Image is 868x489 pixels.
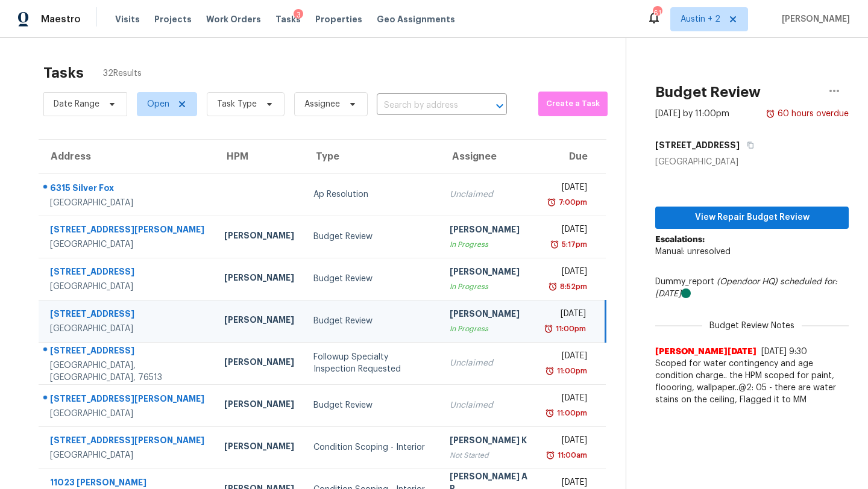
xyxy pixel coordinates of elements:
[655,108,729,120] div: [DATE] by 11:00pm
[450,323,529,335] div: In Progress
[224,398,294,413] div: [PERSON_NAME]
[50,197,205,209] div: [GEOGRAPHIC_DATA]
[655,139,740,151] h5: [STREET_ADDRESS]
[548,266,587,281] div: [DATE]
[777,13,850,25] span: [PERSON_NAME]
[491,98,508,114] button: Open
[50,323,205,335] div: [GEOGRAPHIC_DATA]
[544,97,602,111] span: Create a Task
[50,344,205,360] div: [STREET_ADDRESS]
[450,449,529,461] div: Not Started
[377,13,455,25] span: Geo Assignments
[294,9,303,21] div: 3
[50,266,205,281] div: [STREET_ADDRESS]
[548,181,587,196] div: [DATE]
[50,393,205,408] div: [STREET_ADDRESS][PERSON_NAME]
[39,140,215,173] th: Address
[653,7,661,19] div: 61
[50,360,205,384] div: [GEOGRAPHIC_DATA], [GEOGRAPHIC_DATA], 76513
[313,441,430,453] div: Condition Scoping - Interior
[555,449,587,461] div: 11:00am
[377,96,473,115] input: Search by address
[655,156,849,168] div: [GEOGRAPHIC_DATA]
[681,13,720,25] span: Austin + 2
[556,196,587,208] div: 7:00pm
[313,188,430,201] div: Ap Resolution
[103,67,142,79] span: 32 Results
[655,346,756,358] span: [PERSON_NAME][DATE]
[548,434,587,449] div: [DATE]
[761,347,807,356] span: [DATE] 9:30
[559,238,587,251] div: 5:17pm
[548,392,587,407] div: [DATE]
[655,207,849,229] button: View Repair Budget Review
[546,449,555,461] img: Overdue Alarm Icon
[538,92,608,116] button: Create a Task
[547,196,556,208] img: Overdue Alarm Icon
[440,140,538,173] th: Assignee
[655,358,849,406] span: Scoped for water contingency and age condition charge.. the HPM scoped for paint, floooring, wall...
[50,182,205,197] div: 6315 Silver Fox
[450,281,529,293] div: In Progress
[147,98,169,110] span: Open
[50,449,205,461] div: [GEOGRAPHIC_DATA]
[450,266,529,281] div: [PERSON_NAME]
[450,308,529,323] div: [PERSON_NAME]
[50,238,205,251] div: [GEOGRAPHIC_DATA]
[450,399,529,411] div: Unclaimed
[275,15,301,23] span: Tasks
[50,281,205,293] div: [GEOGRAPHIC_DATA]
[550,238,559,251] img: Overdue Alarm Icon
[304,140,439,173] th: Type
[548,308,587,323] div: [DATE]
[224,356,294,371] div: [PERSON_NAME]
[50,408,205,420] div: [GEOGRAPHIC_DATA]
[154,13,192,25] span: Projects
[217,98,257,110] span: Task Type
[313,315,430,327] div: Budget Review
[655,276,849,300] div: Dummy_report
[50,223,205,238] div: [STREET_ADDRESS][PERSON_NAME]
[450,357,529,369] div: Unclaimed
[775,108,849,120] div: 60 hours overdue
[224,440,294,455] div: [PERSON_NAME]
[315,13,362,25] span: Properties
[553,323,586,335] div: 11:00pm
[558,281,587,293] div: 8:52pm
[655,86,761,98] h2: Budget Review
[555,365,587,377] div: 11:00pm
[702,320,802,332] span: Budget Review Notes
[545,365,555,377] img: Overdue Alarm Icon
[450,188,529,201] div: Unclaimed
[740,134,756,156] button: Copy Address
[304,98,340,110] span: Assignee
[313,231,430,243] div: Budget Review
[43,67,84,79] h2: Tasks
[224,314,294,329] div: [PERSON_NAME]
[450,238,529,251] div: In Progress
[717,278,778,286] i: (Opendoor HQ)
[544,323,553,335] img: Overdue Alarm Icon
[450,223,529,238] div: [PERSON_NAME]
[766,108,775,120] img: Overdue Alarm Icon
[548,223,587,238] div: [DATE]
[313,273,430,285] div: Budget Review
[50,308,205,323] div: [STREET_ADDRESS]
[54,98,99,110] span: Date Range
[545,407,555,419] img: Overdue Alarm Icon
[450,434,529,449] div: [PERSON_NAME] K
[41,13,81,25] span: Maestro
[224,272,294,287] div: [PERSON_NAME]
[555,407,587,419] div: 11:00pm
[655,278,837,298] i: scheduled for: [DATE]
[665,210,839,225] span: View Repair Budget Review
[655,235,705,244] b: Escalations:
[224,229,294,244] div: [PERSON_NAME]
[538,140,606,173] th: Due
[548,281,558,293] img: Overdue Alarm Icon
[313,351,430,375] div: Followup Specialty Inspection Requested
[215,140,304,173] th: HPM
[115,13,140,25] span: Visits
[206,13,261,25] span: Work Orders
[655,248,731,256] span: Manual: unresolved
